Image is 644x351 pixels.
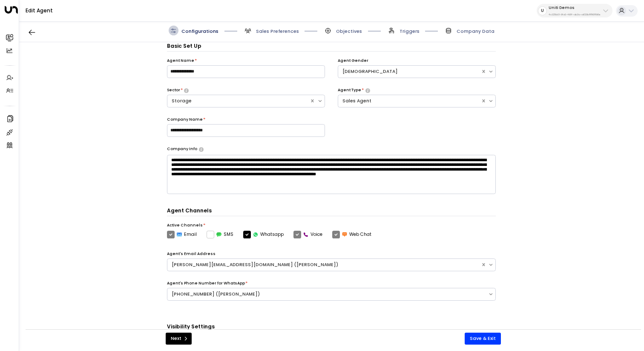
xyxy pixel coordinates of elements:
span: Triggers [400,28,420,35]
span: Objectives [336,28,362,35]
button: UUniti Demos4c025b01-9fa0-46ff-ab3a-a620b886896e [537,4,612,17]
p: Uniti Demos [549,5,601,10]
div: Sales Agent [342,98,477,104]
button: Next [166,333,192,345]
div: [DEMOGRAPHIC_DATA] [342,68,477,75]
span: Configurations [181,28,218,35]
label: Agent's Email Address [167,251,216,257]
label: Agent's Phone Number for WhatsApp [167,281,245,287]
h3: Basic Set Up [167,42,496,52]
label: Sector [167,87,180,93]
label: Agent Type [338,87,361,93]
div: Storage [172,98,306,104]
h4: Agent Channels [167,207,496,216]
span: Sales Preferences [256,28,299,35]
span: U [541,6,544,15]
label: Whatsapp [243,231,284,238]
label: SMS [207,231,234,238]
label: Company Name [167,117,203,123]
label: Voice [293,231,323,238]
label: Email [167,231,197,238]
button: Provide a brief overview of your company, including your industry, products or services, and any ... [199,147,204,151]
label: Company Info [167,146,197,152]
div: [PHONE_NUMBER] ([PERSON_NAME]) [172,291,484,298]
button: Save & Exit [465,333,501,345]
a: Edit Agent [26,7,53,14]
label: Agent Gender [338,58,368,64]
label: Web Chat [332,231,372,238]
button: Select whether your copilot will handle inquiries directly from leads or from brokers representin... [184,88,189,93]
span: Company Data [457,28,494,35]
label: Active Channels [167,223,203,229]
p: 4c025b01-9fa0-46ff-ab3a-a620b886896e [549,13,601,16]
div: [PERSON_NAME][EMAIL_ADDRESS][DOMAIN_NAME] ([PERSON_NAME]) [172,261,477,268]
button: Select whether your copilot will handle inquiries directly from leads or from brokers representin... [365,88,370,93]
label: Agent Name [167,58,194,64]
h3: Visibility Settings [167,323,496,332]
